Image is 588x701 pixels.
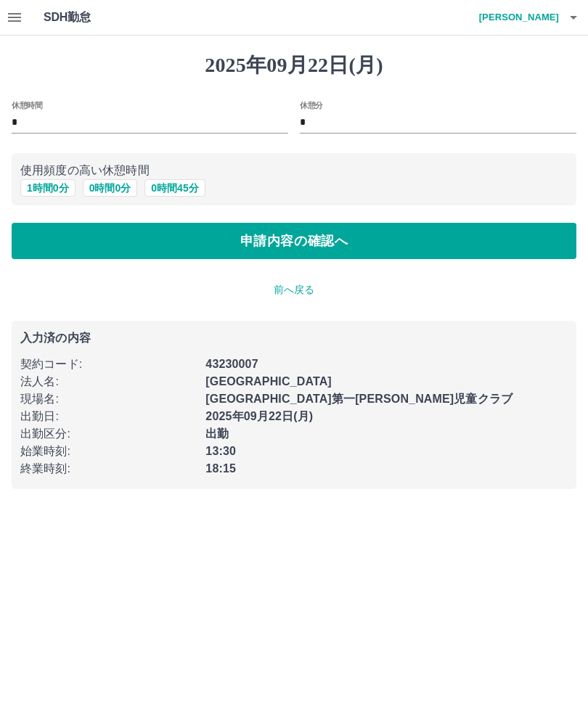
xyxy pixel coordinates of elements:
[20,162,568,179] p: 使用頻度の高い休憩時間
[205,375,332,388] b: [GEOGRAPHIC_DATA]
[12,282,576,298] p: 前へ戻る
[205,358,258,370] b: 43230007
[20,373,197,390] p: 法人名 :
[205,445,236,457] b: 13:30
[300,99,323,110] label: 休憩分
[205,393,513,405] b: [GEOGRAPHIC_DATA]第一[PERSON_NAME]児童クラブ
[205,410,313,422] b: 2025年09月22日(月)
[20,460,197,477] p: 終業時刻 :
[20,356,197,373] p: 契約コード :
[144,179,205,197] button: 0時間45分
[20,390,197,408] p: 現場名 :
[205,427,229,440] b: 出勤
[12,223,576,259] button: 申請内容の確認へ
[20,332,568,344] p: 入力済の内容
[20,425,197,443] p: 出勤区分 :
[20,443,197,460] p: 始業時刻 :
[12,53,576,78] h1: 2025年09月22日(月)
[83,179,138,197] button: 0時間0分
[12,99,42,110] label: 休憩時間
[20,179,75,197] button: 1時間0分
[205,462,236,475] b: 18:15
[20,408,197,425] p: 出勤日 :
